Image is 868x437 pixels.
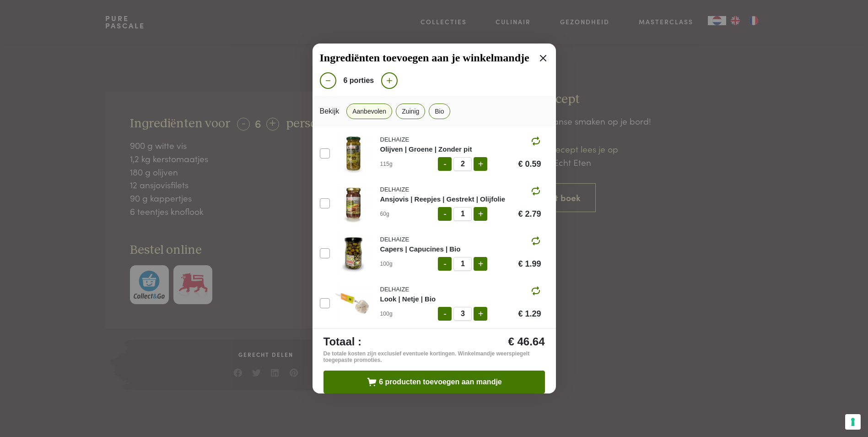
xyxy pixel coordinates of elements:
div: DELHAIZE [380,186,541,194]
div: Bekijk [320,104,340,119]
button: + [474,157,487,171]
button: - [438,207,452,221]
div: € 1.29 [518,310,541,318]
span: 1 [453,207,472,221]
img: product [334,184,373,223]
button: Zuinig [396,104,425,119]
button: + [474,307,487,321]
button: - [438,257,452,271]
button: Bio [429,104,450,119]
button: - [438,307,452,321]
div: Totaal : [323,336,362,347]
span: 2 [453,157,472,171]
img: product [334,284,373,322]
div: € 0.59 [518,160,541,168]
div: DELHAIZE [380,136,541,144]
button: Uw voorkeuren voor toestemming voor trackingtechnologieën [845,414,861,430]
div: DELHAIZE [380,285,541,294]
div: Ansjovis | Reepjes | Gestrekt | Olijfolie [380,194,541,205]
span: 6 porties [344,77,374,84]
span: 3 [453,307,472,321]
span: Ingrediënten toevoegen aan je winkelmandje [320,51,529,65]
span: 1 [453,257,472,271]
div: 100g [380,260,408,268]
button: + [474,207,487,221]
div: € 46.64 [508,336,545,347]
div: De totale kosten zijn exclusief eventuele kortingen. Winkelmandje weerspiegelt toegepaste promoties. [323,350,545,363]
button: 6 producten toevoegen aan mandje [323,371,545,393]
div: 115g [380,160,408,168]
img: product [334,134,373,173]
div: 60g [380,210,408,218]
span: 6 producten toevoegen aan mandje [379,378,502,386]
div: DELHAIZE [380,235,541,244]
div: € 2.79 [518,210,541,218]
div: € 1.99 [518,260,541,268]
div: 100g [380,310,408,318]
button: + [474,257,487,271]
button: - [438,157,452,171]
button: Aanbevolen [346,104,392,119]
img: product [334,234,373,273]
div: Olijven | Groene | Zonder pit [380,144,541,155]
div: Look | Netje | Bio [380,294,541,305]
div: Capers | Capucines | Bio [380,244,541,255]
